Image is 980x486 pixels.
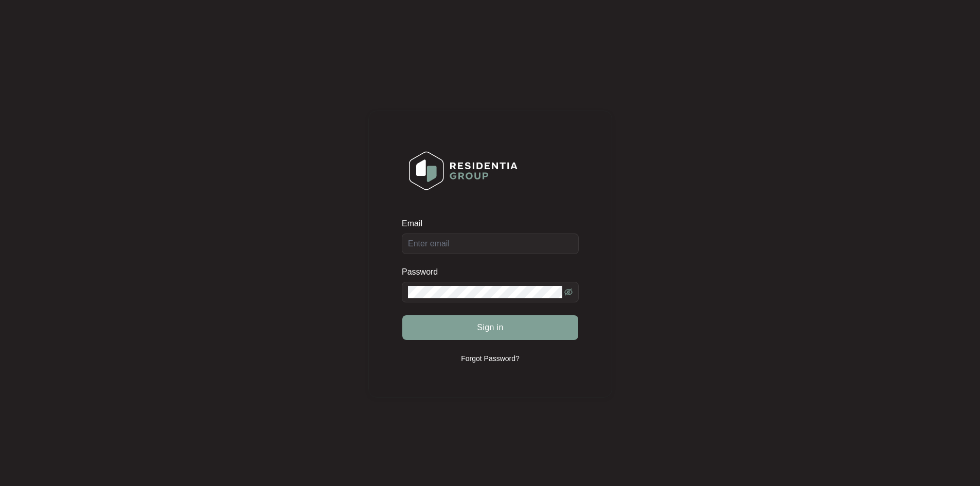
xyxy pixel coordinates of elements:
[461,353,520,364] p: Forgot Password?
[402,315,578,340] button: Sign in
[408,286,562,298] input: Password
[402,267,446,277] label: Password
[477,321,504,334] span: Sign in
[402,145,524,197] img: Login Logo
[402,219,430,229] label: Email
[402,233,579,254] input: Email
[564,288,573,296] span: eye-invisible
